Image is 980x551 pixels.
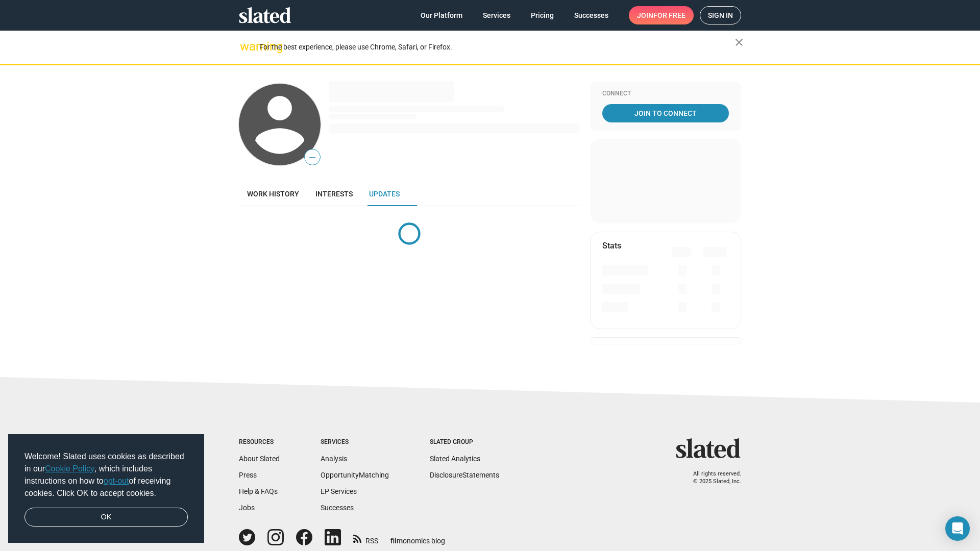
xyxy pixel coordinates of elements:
[604,104,727,122] span: Join To Connect
[239,455,280,463] a: About Slated
[531,6,554,24] span: Pricing
[307,182,361,206] a: Interests
[315,190,353,198] span: Interests
[421,6,462,24] span: Our Platform
[239,504,255,512] a: Jobs
[321,487,357,495] a: EP Services
[412,6,471,24] a: Our Platform
[321,504,354,512] a: Successes
[259,40,735,54] div: For the best experience, please use Chrome, Safari, or Firefox.
[708,7,733,24] span: Sign in
[475,6,519,24] a: Services
[430,471,499,479] a: DisclosureStatements
[305,151,320,164] span: —
[733,36,745,48] mat-icon: close
[945,516,970,541] div: Open Intercom Messenger
[637,6,685,24] span: Join
[602,240,621,251] mat-card-title: Stats
[239,438,280,446] div: Resources
[369,190,400,198] span: Updates
[321,471,389,479] a: OpportunityMatching
[653,6,685,24] span: for free
[104,477,129,485] a: opt-out
[353,530,378,546] a: RSS
[239,487,278,495] a: Help & FAQs
[682,470,741,485] p: All rights reserved. © 2025 Slated, Inc.
[321,438,389,446] div: Services
[629,6,694,24] a: Joinfor free
[574,6,608,24] span: Successes
[45,464,94,473] a: Cookie Policy
[240,40,252,53] mat-icon: warning
[239,471,257,479] a: Press
[321,455,347,463] a: Analysis
[602,90,729,98] div: Connect
[430,455,480,463] a: Slated Analytics
[602,104,729,122] a: Join To Connect
[24,450,188,499] span: Welcome! Slated uses cookies as described in our , which includes instructions on how to of recei...
[24,508,188,527] a: dismiss cookie message
[700,6,741,24] a: Sign in
[239,182,307,206] a: Work history
[430,438,499,446] div: Slated Group
[390,537,403,545] span: film
[247,190,299,198] span: Work history
[523,6,562,24] a: Pricing
[390,528,445,546] a: filmonomics blog
[361,182,408,206] a: Updates
[8,434,204,543] div: cookieconsent
[566,6,617,24] a: Successes
[483,6,510,24] span: Services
